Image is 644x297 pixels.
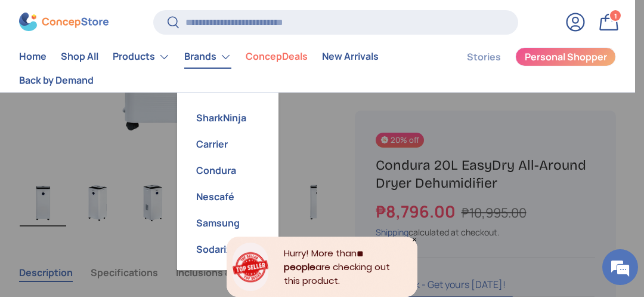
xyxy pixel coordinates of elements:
span: We're online! [69,78,165,199]
a: New Arrivals [322,45,379,69]
nav: Primary [19,45,438,92]
div: Minimize live chat window [196,6,224,35]
a: Home [19,45,47,69]
textarea: Type your message and hit 'Enter' [6,182,227,224]
a: Shop All [61,45,98,69]
img: ConcepStore [19,13,109,32]
summary: Products [106,45,177,69]
div: Chat with us now [62,67,200,82]
span: Personal Shopper [525,53,607,62]
a: Back by Demand [19,69,94,92]
span: 1 [614,11,617,20]
div: Close [411,237,417,243]
summary: Brands [177,45,239,69]
a: ConcepDeals [246,45,308,69]
a: Personal Shopper [515,47,616,66]
nav: Secondary [438,45,616,92]
a: Stories [467,45,501,69]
